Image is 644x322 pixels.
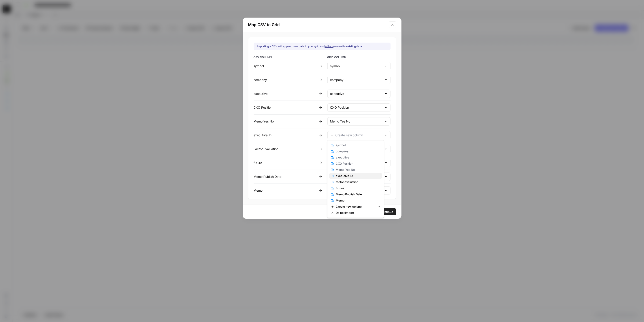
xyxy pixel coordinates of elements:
div: executive [254,92,317,96]
div: symbol [254,64,317,68]
span: executive ID [336,174,378,178]
input: Memo Yes No [330,119,382,124]
span: future [336,186,378,190]
u: will not [325,45,334,48]
div: future [254,161,317,165]
input: Create new column [336,133,382,137]
div: Factor Evaluation [254,147,317,151]
input: symbol [330,64,382,68]
button: Continue [378,208,396,215]
span: factor evaluation [336,180,378,184]
span: CSV COLUMN [254,55,317,60]
span: Memo Yes No [336,167,378,172]
span: Continue [381,210,393,214]
input: executive [330,92,382,96]
div: CXO Position [254,105,317,110]
input: company [330,78,382,82]
button: Close modal [389,21,396,28]
span: executive [336,155,378,160]
span: Memo Publish Date [336,192,378,196]
div: Memo Publish Date [254,174,317,179]
span: Memo [336,198,378,203]
span: Do not import [336,210,378,215]
span: Create new column [336,204,374,209]
span: symbol [336,143,378,147]
div: company [254,78,317,82]
div: executive ID [254,133,317,137]
input: CXO Position [330,105,382,110]
div: Memo Yes No [254,119,317,124]
span: GRID COLUMN [327,55,391,60]
div: Importing a CSV will append new data to your grid and overwrite existing data [257,44,362,48]
h2: Map CSV to Grid [248,22,386,28]
div: Memo [254,188,317,193]
span: CXO Position [336,161,378,166]
span: company [336,149,378,153]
